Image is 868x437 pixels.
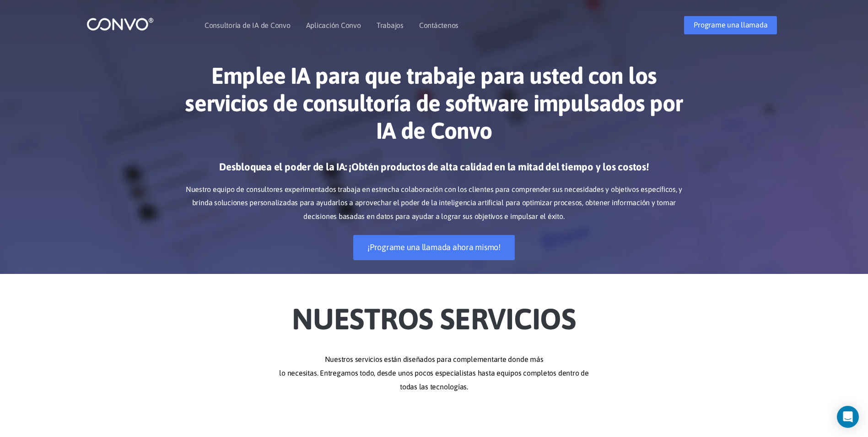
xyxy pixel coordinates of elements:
a: ¡Programe una llamada ahora mismo! [353,235,515,260]
a: Contáctenos [419,22,458,29]
p: Nuestros servicios están diseñados para complementarte donde más lo necesitas. Entregamos todo, d... [180,353,688,394]
p: Nuestro equipo de consultores experimentados trabaja en estrecha colaboración con los clientes pa... [180,183,688,224]
a: Trabajos [377,22,404,29]
a: Consultoría de IA de Convo [205,22,291,29]
img: logo_1.png [86,17,154,31]
h2: Nuestros Servicios [180,288,688,339]
a: Programe una llamada [684,16,777,34]
a: Aplicación Convo [306,22,361,29]
h1: Emplee IA para que trabaje para usted con los servicios de consultoría de software impulsados por... [180,62,688,151]
h3: Desbloquea el poder de la IA: ¡Obtén productos de alta calidad en la mitad del tiempo y los costos! [180,160,688,180]
div: Abra Intercom Messenger [837,406,859,428]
